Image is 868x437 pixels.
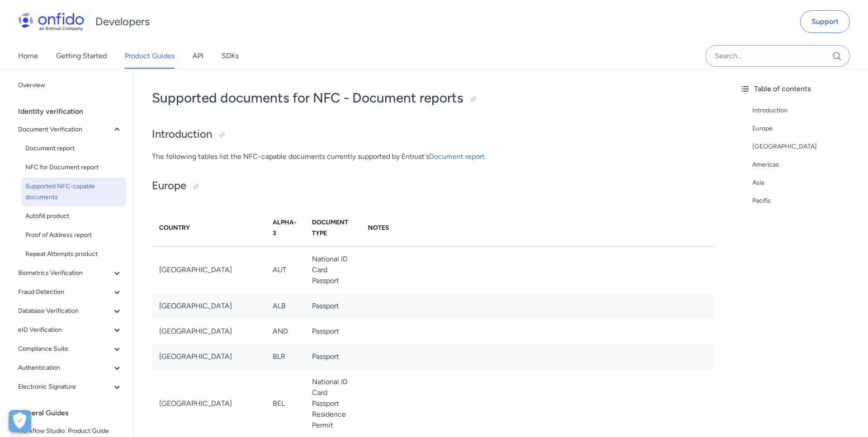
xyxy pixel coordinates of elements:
strong: Country [159,224,190,232]
a: NFC for Document report [22,158,126,177]
td: [GEOGRAPHIC_DATA] [152,319,265,344]
span: NFC for Document report [25,162,123,173]
span: Compliance Suite [18,344,112,354]
button: Electronic Signature [14,378,126,396]
a: Document report [22,139,126,158]
h1: Supported documents for NFC - Document reports [152,89,714,107]
span: Document report [25,143,123,154]
strong: Document Type [312,218,348,237]
td: ALB [265,293,305,319]
strong: Alpha-3 [273,218,297,237]
a: Product Guides [125,43,175,69]
a: Getting Started [56,43,107,69]
a: [GEOGRAPHIC_DATA] [752,141,861,152]
strong: Notes [368,224,389,232]
a: Autofill product [22,207,126,225]
span: Biometrics Verification [18,268,112,279]
span: Fraud Detection [18,287,112,298]
div: Table of contents [740,84,861,94]
span: eID Verification [18,325,112,335]
td: [GEOGRAPHIC_DATA] [152,344,265,369]
button: Document Verification [14,121,126,139]
button: Compliance Suite [14,340,126,358]
span: Autofill product [25,211,123,222]
td: Passport [305,293,361,319]
button: Database Verification [14,302,126,320]
a: Asia [752,177,861,188]
span: Supported NFC-capable documents [25,181,123,203]
td: National ID Card Passport [305,246,361,293]
input: Onfido search input field [705,45,850,67]
td: Passport [305,319,361,344]
span: Workflow Studio: Product Guide [18,426,123,437]
button: Biometrics Verification [14,264,126,282]
td: [GEOGRAPHIC_DATA] [152,293,265,319]
span: Electronic Signature [18,381,112,392]
button: eID Verification [14,321,126,339]
span: Database Verification [18,306,112,316]
h2: Europe [152,178,714,194]
span: Overview [18,80,123,91]
button: Fraud Detection [14,283,126,301]
img: Onfido Logo [18,13,84,31]
span: Document Verification [18,124,112,135]
td: [GEOGRAPHIC_DATA] [152,246,265,293]
p: The following tables list the NFC-capable documents currently supported by Entrust's . [152,151,714,162]
a: Introduction [752,105,861,116]
h2: Introduction [152,127,714,142]
a: Supported NFC-capable documents [22,177,126,206]
div: Cookie Preferences [9,410,31,432]
a: API [193,43,203,69]
a: Home [18,43,38,69]
a: Americas [752,159,861,170]
span: Authentication [18,363,112,373]
button: Open Preferences [9,410,31,432]
button: Authentication [14,359,126,377]
td: Passport [305,344,361,369]
a: Europe [752,123,861,134]
a: Overview [14,76,126,94]
a: Proof of Address report [22,226,126,244]
span: Repeat Attempts product [25,249,123,260]
a: Support [800,10,850,33]
a: Document report [429,152,485,161]
td: AND [265,319,305,344]
div: Identity verification [18,102,130,121]
a: Repeat Attempts product [22,245,126,263]
td: BLR [265,344,305,369]
h1: Developers [95,14,150,29]
a: SDKs [222,43,239,69]
span: Proof of Address report [25,230,123,241]
a: Pacific [752,195,861,206]
td: AUT [265,246,305,293]
div: General Guides [18,404,130,422]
